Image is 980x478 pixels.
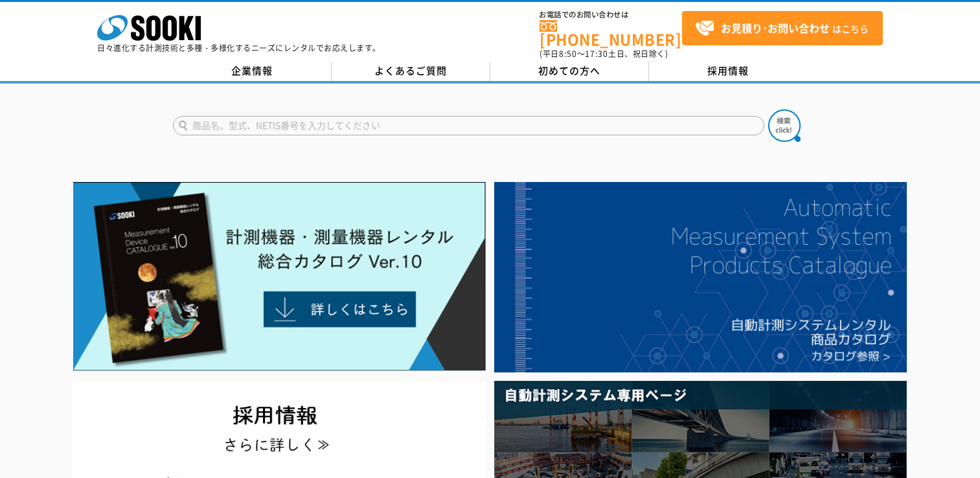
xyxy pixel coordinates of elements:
[173,62,332,81] a: 企業情報
[559,48,577,60] span: 8:50
[173,116,764,135] input: 商品名、型式、NETIS番号を入力してください
[649,62,808,81] a: 採用情報
[332,62,490,81] a: よくあるご質問
[540,20,682,47] a: [PHONE_NUMBER]
[695,19,869,38] span: はこちら
[540,48,668,60] span: (平日 ～ 土日、祝日除く)
[768,109,801,142] img: btn_search.png
[682,11,883,45] a: お見積り･お問い合わせはこちら
[73,182,486,371] img: Catalog Ver10
[585,48,608,60] span: 17:30
[540,11,682,19] span: お電話でのお問い合わせは
[490,62,649,81] a: 初めての方へ
[97,44,381,52] p: 日々進化する計測技術と多種・多様化するニーズにレンタルでお応えします。
[538,63,600,78] span: 初めての方へ
[494,182,907,372] img: 自動計測システムカタログ
[721,20,830,36] strong: お見積り･お問い合わせ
